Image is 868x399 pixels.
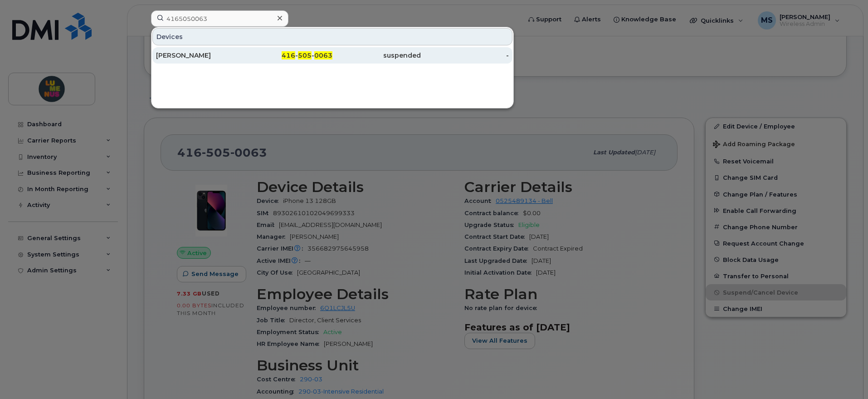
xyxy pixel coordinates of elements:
[421,51,509,60] div: -
[151,10,288,27] input: Find something...
[152,28,512,45] div: Devices
[152,47,512,64] a: [PERSON_NAME]416-505-0063suspended-
[314,51,332,59] span: 0063
[282,51,295,59] span: 416
[298,51,312,59] span: 505
[332,51,421,60] div: suspended
[156,51,244,60] div: [PERSON_NAME]
[244,51,333,60] div: - -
